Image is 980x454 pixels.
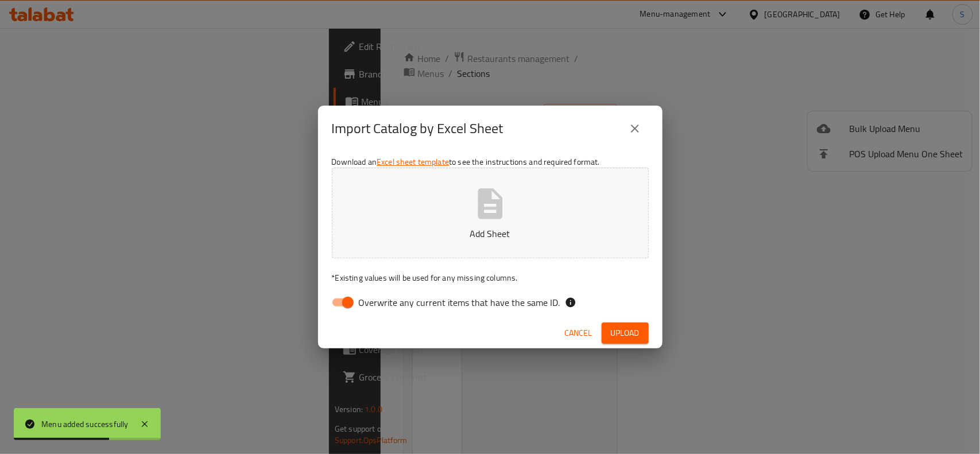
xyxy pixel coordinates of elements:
[350,227,631,240] p: Add Sheet
[565,297,576,308] svg: If the overwrite option isn't selected, then the items that match an existing ID will be ignored ...
[377,154,449,169] a: Excel sheet template
[41,418,129,430] div: Menu added successfully
[332,119,503,138] h2: Import Catalog by Excel Sheet
[621,115,649,142] button: close
[565,326,592,340] span: Cancel
[318,152,663,318] div: Download an to see the instructions and required format.
[332,168,649,258] button: Add Sheet
[332,272,649,284] p: Existing values will be used for any missing columns.
[560,323,597,344] button: Cancel
[611,326,640,340] span: Upload
[602,323,649,344] button: Upload
[359,296,560,309] span: Overwrite any current items that have the same ID.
